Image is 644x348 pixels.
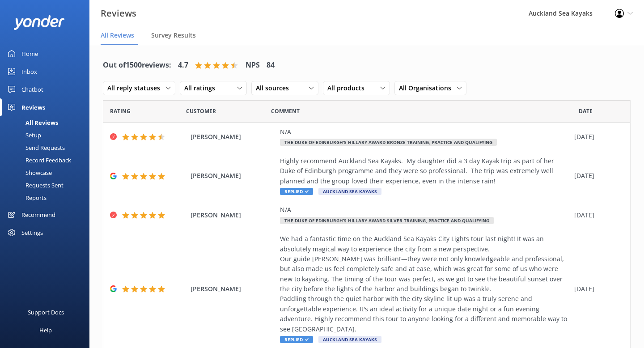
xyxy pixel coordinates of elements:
span: Question [271,107,300,115]
div: Help [39,321,52,339]
span: Replied [280,336,313,343]
div: Record Feedback [5,154,71,166]
h4: 4.7 [178,59,188,71]
img: yonder-white-logo.png [13,15,65,30]
span: Date [579,107,593,115]
div: Support Docs [28,303,64,321]
span: Auckland Sea Kayaks [318,336,381,343]
span: All Organisations [399,83,457,93]
div: Requests Sent [5,179,64,191]
a: Reports [5,191,89,204]
span: All sources [256,83,294,93]
div: Settings [21,224,43,242]
a: Showcase [5,166,89,179]
div: Send Requests [5,141,65,154]
div: N/A [280,205,570,215]
h3: Reviews [101,6,136,21]
span: [PERSON_NAME] [191,132,275,142]
div: Reports [5,191,47,204]
div: Highly recommend Auckland Sea Kayaks. My daughter did a 3 day Kayak trip as part of her Duke of E... [280,156,570,186]
span: Survey Results [151,31,196,40]
a: Requests Sent [5,179,89,191]
div: [DATE] [574,171,619,181]
div: Home [21,45,38,63]
div: [DATE] [574,210,619,220]
span: All products [327,83,370,93]
div: Chatbot [21,81,43,98]
div: [DATE] [574,132,619,142]
h4: NPS [246,59,260,71]
h4: Out of 1500 reviews: [103,59,171,71]
div: All Reviews [5,116,58,129]
span: All Reviews [101,31,134,40]
div: Showcase [5,166,52,179]
span: All reply statuses [107,83,165,93]
span: Auckland Sea Kayaks [318,188,381,195]
span: Replied [280,188,313,195]
div: Inbox [21,63,37,81]
span: Date [186,107,216,115]
span: Date [110,107,131,115]
a: Setup [5,129,89,141]
a: Record Feedback [5,154,89,166]
span: [PERSON_NAME] [191,210,275,220]
span: The Duke of Edinburgh’s Hillary Award SILVER training, practice and qualifying [280,217,494,224]
div: Reviews [21,98,45,116]
span: All ratings [184,83,220,93]
a: Send Requests [5,141,89,154]
span: [PERSON_NAME] [191,171,275,181]
span: [PERSON_NAME] [191,284,275,294]
h4: 84 [267,59,275,71]
div: Setup [5,129,41,141]
span: The Duke of Edinburgh’s Hillary Award BRONZE training, practice and qualifying [280,139,497,146]
div: We had a fantastic time on the Auckland Sea Kayaks City Lights tour last night! It was an absolut... [280,234,570,334]
a: All Reviews [5,116,89,129]
div: N/A [280,127,570,137]
div: [DATE] [574,284,619,294]
div: Recommend [21,206,55,224]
